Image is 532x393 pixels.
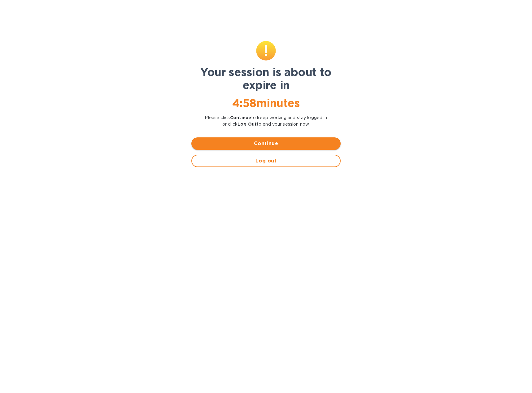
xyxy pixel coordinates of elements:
span: Log out [197,157,335,165]
p: Please click to keep working and stay logged in or click to end your session now. [191,114,341,127]
b: Continue [230,115,251,120]
button: Log out [191,155,341,167]
h1: 4 : 58 minutes [191,97,341,110]
span: Continue [196,140,336,147]
h1: Your session is about to expire in [191,66,341,92]
button: Continue [191,137,341,150]
b: Log Out [238,122,257,127]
